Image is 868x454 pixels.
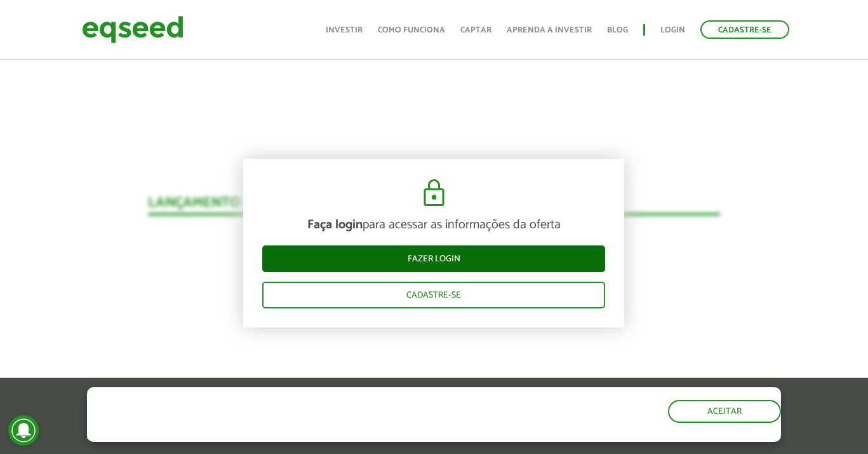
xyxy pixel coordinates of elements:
img: EqSeed [82,13,184,46]
button: Aceitar [668,400,781,423]
p: Ao clicar em "aceitar", você aceita nossa . [87,430,504,442]
a: Cadastre-se [262,282,605,308]
a: Login [660,26,685,34]
img: cadeado.svg [418,178,450,209]
a: Fazer login [262,245,605,272]
h5: O site da EqSeed utiliza cookies para melhorar sua navegação. [87,387,504,427]
strong: Faça login [307,214,363,235]
p: para acessar as informações da oferta [262,217,605,233]
a: Captar [460,26,491,34]
a: política de privacidade e de cookies [255,431,401,442]
a: Blog [607,26,628,34]
a: Como funciona [378,26,445,34]
a: Cadastre-se [700,20,789,39]
a: Investir [326,26,363,34]
a: Aprenda a investir [507,26,592,34]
